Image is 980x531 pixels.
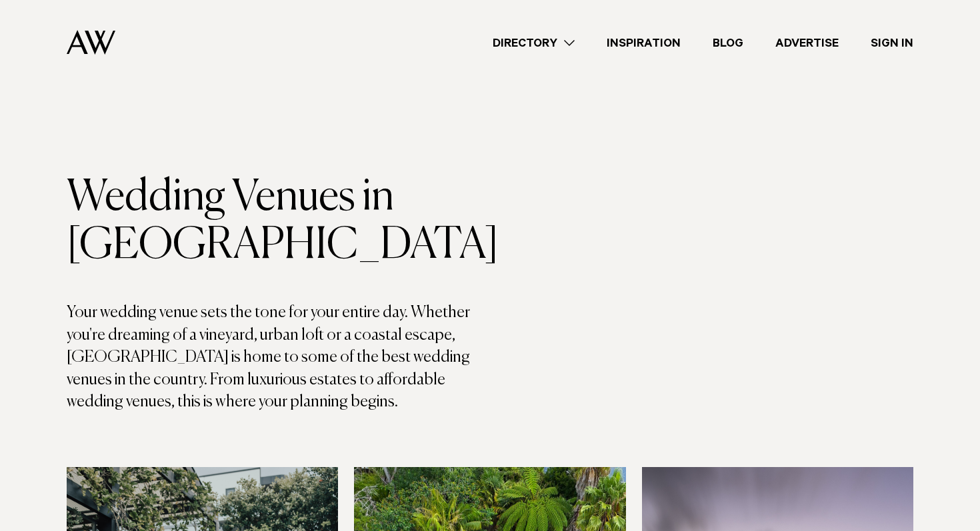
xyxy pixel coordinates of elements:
a: Advertise [759,34,855,52]
a: Sign In [855,34,929,52]
h1: Wedding Venues in [GEOGRAPHIC_DATA] [67,174,490,270]
img: Auckland Weddings Logo [67,30,115,55]
p: Your wedding venue sets the tone for your entire day. Whether you're dreaming of a vineyard, urba... [67,302,490,414]
a: Inspiration [591,34,697,52]
a: Blog [697,34,759,52]
a: Directory [477,34,591,52]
